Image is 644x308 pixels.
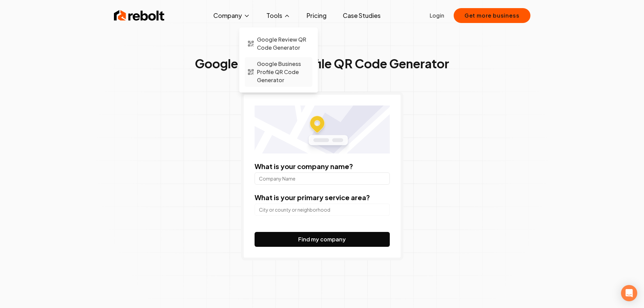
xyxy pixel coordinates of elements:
[257,35,310,52] span: Google Review QR Code Generator
[114,9,165,22] img: Rebolt Logo
[301,9,332,22] a: Pricing
[337,9,386,22] a: Case Studies
[245,57,312,87] a: Google Business Profile QR Code Generator
[255,162,353,170] label: What is your company name?
[257,60,310,84] span: Google Business Profile QR Code Generator
[208,9,256,22] button: Company
[255,193,370,202] label: What is your primary service area?
[621,285,637,301] div: Open Intercom Messenger
[261,9,296,22] button: Tools
[430,11,444,20] a: Login
[255,204,390,216] input: City or county or neighborhood
[195,57,449,70] h1: Google Business Profile QR Code Generator
[454,8,530,23] button: Get more business
[255,232,390,247] button: Find my company
[255,172,390,185] input: Company Name
[255,105,390,153] img: Location map
[245,33,312,54] a: Google Review QR Code Generator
